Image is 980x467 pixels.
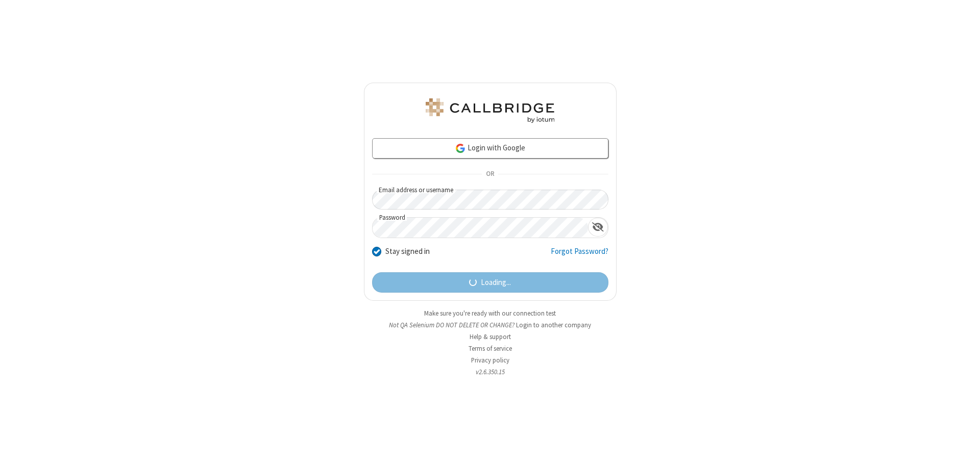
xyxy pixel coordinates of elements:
a: Login with Google [372,138,608,159]
a: Make sure you're ready with our connection test [424,309,556,318]
img: google-icon.png [455,143,466,154]
a: Privacy policy [471,356,509,365]
li: v2.6.350.15 [364,367,617,377]
a: Forgot Password? [551,246,608,265]
li: Not QA Selenium DO NOT DELETE OR CHANGE? [364,320,617,330]
label: Stay signed in [385,246,430,257]
div: Show password [588,218,608,237]
img: QA Selenium DO NOT DELETE OR CHANGE [424,98,556,123]
span: Loading... [481,277,511,289]
input: Password [373,218,588,238]
input: Email address or username [372,190,608,210]
button: Loading... [372,272,608,293]
a: Help & support [470,332,511,341]
a: Terms of service [469,344,512,353]
button: Login to another company [516,320,591,330]
span: OR [482,167,498,181]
